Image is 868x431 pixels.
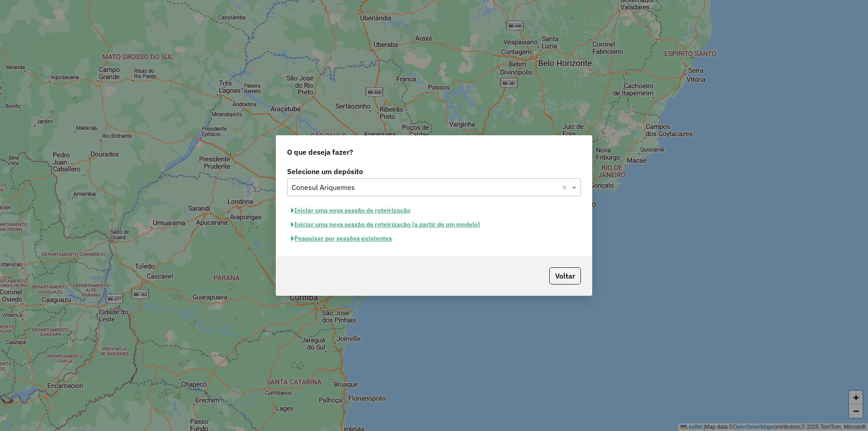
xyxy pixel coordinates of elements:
[562,182,570,193] span: Clear all
[287,204,415,218] button: Iniciar uma nova sessão de roteirização
[287,166,581,177] label: Selecione um depósito
[287,218,484,232] button: Iniciar uma nova sessão de roteirização (a partir de um modelo)
[287,232,396,246] button: Pesquisar por sessões existentes
[287,147,353,157] span: O que deseja fazer?
[549,267,581,284] button: Voltar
